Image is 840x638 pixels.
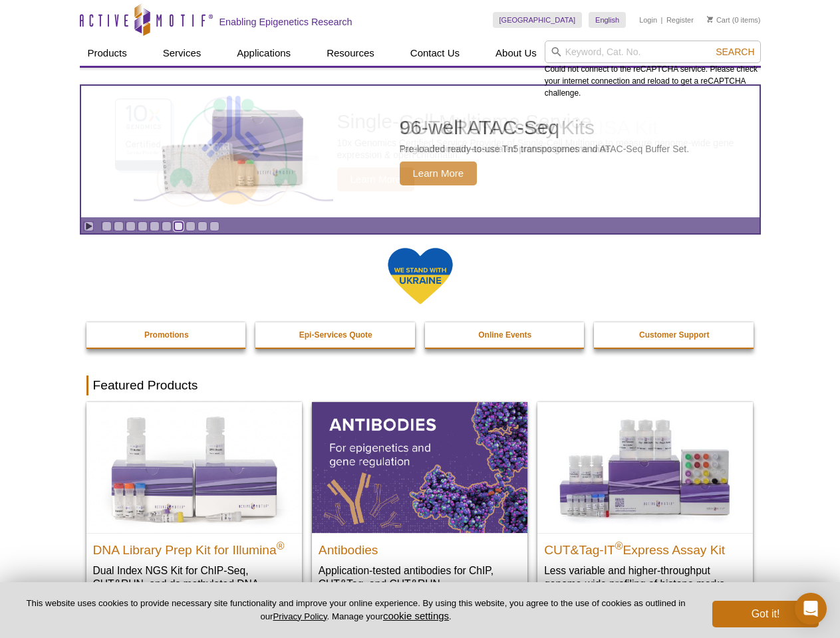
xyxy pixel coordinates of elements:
[712,601,819,627] button: Got it!
[21,597,690,623] p: This website uses cookies to provide necessary site functionality and improve your online experie...
[86,375,754,395] h2: Featured Products
[162,221,172,231] a: Go to slide 6
[488,41,545,66] a: About Us
[277,540,285,551] sup: ®
[707,12,761,28] li: (0 items)
[661,12,663,28] li: |
[716,47,754,57] span: Search
[155,41,210,66] a: Services
[93,537,295,557] h2: DNA Library Prep Kit for Illumina
[299,330,372,340] strong: Epi-Services Quote
[84,221,94,231] a: Toggle autoplay
[537,402,753,532] img: CUT&Tag-IT® Express Assay Kit
[537,402,753,603] a: CUT&Tag-IT® Express Assay Kit CUT&Tag-IT®Express Assay Kit Less variable and higher-throughput ge...
[319,537,521,557] h2: Antibodies
[138,221,148,231] a: Go to slide 4
[707,15,730,25] a: Cart
[319,41,382,66] a: Resources
[544,564,746,591] p: Less variable and higher-throughput genome-wide profiling of histone marks​.
[86,322,247,348] a: Promotions
[126,221,136,231] a: Go to slide 3
[707,16,713,23] img: Your Cart
[86,402,302,532] img: DNA Library Prep Kit for Illumina
[255,322,416,348] a: Epi-Services Quote
[319,564,521,591] p: Application-tested antibodies for ChIP, CUT&Tag, and CUT&RUN.
[174,221,184,231] a: Go to slide 7
[229,41,299,66] a: Applications
[666,15,694,25] a: Register
[545,41,761,63] input: Keyword, Cat. No.
[387,247,454,306] img: We Stand With Ukraine
[86,402,302,617] a: DNA Library Prep Kit for Illumina DNA Library Prep Kit for Illumina® Dual Index NGS Kit for ChIP-...
[383,610,449,621] button: cookie settings
[425,322,586,348] a: Online Events
[589,12,626,28] a: English
[594,322,755,348] a: Customer Support
[545,41,761,99] div: Could not connect to the reCAPTCHA service. Please check your internet connection and reload to g...
[712,46,758,58] button: Search
[402,41,468,66] a: Contact Us
[114,221,124,231] a: Go to slide 2
[150,221,160,231] a: Go to slide 5
[273,611,327,621] a: Privacy Policy
[639,330,709,340] strong: Customer Support
[544,537,746,557] h2: CUT&Tag-IT Express Assay Kit
[80,41,135,66] a: Products
[639,15,657,25] a: Login
[186,221,196,231] a: Go to slide 8
[615,540,623,551] sup: ®
[493,12,583,28] a: [GEOGRAPHIC_DATA]
[219,16,352,28] h2: Enabling Epigenetics Research
[93,564,295,604] p: Dual Index NGS Kit for ChIP-Seq, CUT&RUN, and ds methylated DNA assays.
[312,402,527,532] img: All Antibodies
[795,593,827,625] div: Open Intercom Messenger
[144,330,189,340] strong: Promotions
[198,221,208,231] a: Go to slide 9
[102,221,112,231] a: Go to slide 1
[312,402,527,603] a: All Antibodies Antibodies Application-tested antibodies for ChIP, CUT&Tag, and CUT&RUN.
[210,221,219,231] a: Go to slide 10
[478,330,531,340] strong: Online Events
